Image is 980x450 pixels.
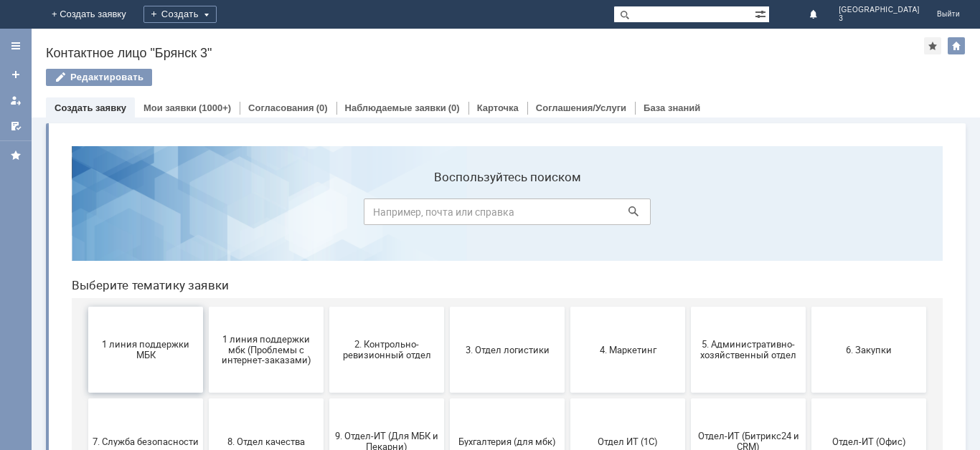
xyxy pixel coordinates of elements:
[755,6,769,20] span: Расширенный поиск
[390,264,504,350] button: Бухгалтерия (для мбк)
[924,37,941,54] div: Добавить в избранное
[28,172,143,258] button: 1 линия поддержки МБК
[273,204,380,226] span: 2. Контрольно-ревизионный отдел
[394,209,500,220] span: 3. Отдел логистики
[28,355,143,441] button: Финансовый отдел
[345,102,446,113] a: Наблюдаемые заявки
[477,102,519,113] a: Карточка
[390,355,504,441] button: [PERSON_NAME]. Услуги ИТ для МБК (оформляет L1)
[32,393,138,403] span: Финансовый отдел
[4,89,27,112] a: Мои заявки
[273,388,380,409] span: Это соглашение не активно!
[55,102,126,113] a: Создать заявку
[631,264,745,350] button: Отдел-ИТ (Битрикс24 и CRM)
[4,115,27,138] a: Мои согласования
[149,355,263,441] button: Франчайзинг
[948,37,965,54] div: Изменить домашнюю страницу
[644,102,700,113] a: База знаний
[269,355,384,441] button: Это соглашение не активно!
[248,102,314,113] a: Согласования
[303,35,590,49] label: Воспользуйтесь поиском
[751,264,866,350] button: Отдел-ИТ (Офис)
[153,301,259,312] span: 8. Отдел качества
[143,6,217,23] div: Создать
[32,301,138,312] span: 7. Служба безопасности
[510,172,625,258] button: 4. Маркетинг
[448,102,460,113] div: (0)
[149,264,263,350] button: 8. Отдел качества
[4,63,27,86] a: Создать заявку
[536,102,626,113] a: Соглашения/Услуги
[269,264,384,350] button: 9. Отдел-ИТ (Для МБК и Пекарни)
[514,393,621,403] span: не актуален
[28,264,143,350] button: 7. Служба безопасности
[755,301,862,312] span: Отдел-ИТ (Офис)
[390,172,504,258] button: 3. Отдел логистики
[839,14,920,23] span: 3
[153,198,259,231] span: 1 линия поддержки мбк (Проблемы с интернет-заказами)
[269,172,384,258] button: 2. Контрольно-ревизионный отдел
[514,209,621,220] span: 4. Маркетинг
[631,172,745,258] button: 5. Административно-хозяйственный отдел
[199,102,231,113] div: (1000+)
[153,393,259,403] span: Франчайзинг
[514,301,621,312] span: Отдел ИТ (1С)
[149,172,263,258] button: 1 линия поддержки мбк (Проблемы с интернет-заказами)
[635,296,741,317] span: Отдел-ИТ (Битрикс24 и CRM)
[510,264,625,350] button: Отдел ИТ (1С)
[751,172,866,258] button: 6. Закупки
[143,102,197,113] a: Мои заявки
[303,64,590,90] input: Например, почта или справка
[46,46,924,60] div: Контактное лицо "Брянск 3"
[755,209,862,220] span: 6. Закупки
[32,204,138,226] span: 1 линия поддержки МБК
[839,6,920,14] span: [GEOGRAPHIC_DATA]
[273,296,380,317] span: 9. Отдел-ИТ (Для МБК и Пекарни)
[11,143,882,158] header: Выберите тематику заявки
[316,102,328,113] div: (0)
[394,301,500,312] span: Бухгалтерия (для мбк)
[510,355,625,441] button: не актуален
[394,382,500,414] span: [PERSON_NAME]. Услуги ИТ для МБК (оформляет L1)
[635,204,741,226] span: 5. Административно-хозяйственный отдел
